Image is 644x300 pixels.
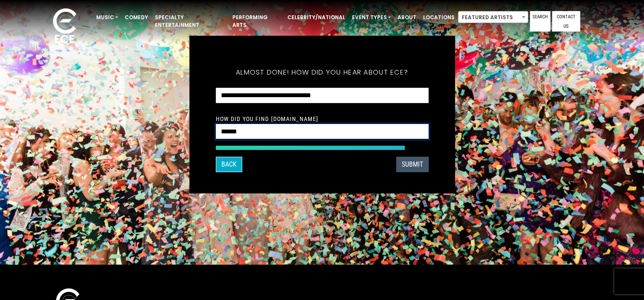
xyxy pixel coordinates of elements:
[349,10,394,25] a: Event Types
[396,157,429,172] button: SUBMIT
[216,57,429,88] h5: Almost done! How did you hear about ECE?
[93,10,121,25] a: Music
[216,88,429,104] select: How did you hear about ECE
[394,10,420,25] a: About
[458,11,528,23] span: Featured Artists
[121,10,152,25] a: Comedy
[216,157,242,172] button: Back
[530,11,550,32] a: Search
[284,10,349,25] a: Celebrity/National
[458,12,528,23] span: Featured Artists
[152,10,229,32] a: Specialty Entertainment
[552,11,580,32] a: Contact Us
[43,6,86,47] img: ece_new_logo_whitev2-1.png
[216,115,319,123] label: How Did You Find [DOMAIN_NAME]
[229,10,284,32] a: Performing Arts
[420,10,458,25] a: Locations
